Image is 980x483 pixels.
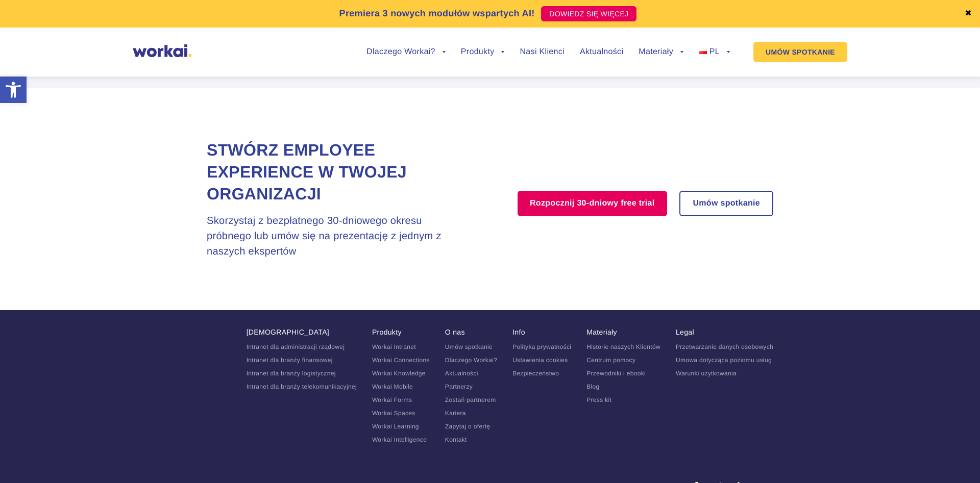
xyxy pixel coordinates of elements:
[512,357,568,364] a: Ustawienia cookies
[676,357,772,364] a: Umowa dotycząca poziomu usług
[445,370,478,377] a: Aktualności
[586,383,599,390] a: Blog
[753,42,847,62] a: UMÓW SPOTKANIE
[461,48,505,56] a: Produkty
[586,357,635,364] a: Centrum pomocy
[676,328,694,336] a: Legal
[512,328,525,336] a: Info
[445,396,496,403] a: Zostań partnerem
[372,423,419,430] a: Workai Learning
[372,370,426,377] a: Workai Knowledge
[580,48,623,56] a: Aktualności
[247,357,333,364] a: Intranet dla branży finansowej
[247,383,357,390] a: Intranet dla branży telekomunikacyjnej
[372,383,413,390] a: Workai Mobile
[445,328,465,336] a: O nas
[372,328,402,336] a: Produkty
[372,410,415,417] a: Workai Spaces
[5,395,281,478] iframe: Popup CTA
[512,370,559,377] a: Bezpieczeństwo
[372,436,427,443] a: Workai Intelligence
[247,343,345,350] a: Intranet dla administracji rządowej
[207,139,467,206] h2: Stwórz Employee Experience w Twojej organizacji
[372,396,412,403] a: Workai Forms
[445,343,493,350] a: Umów spotkanie
[520,48,564,56] a: Nasi Klienci
[445,423,491,430] a: Zapytaj o ofertę
[518,191,667,216] a: Rozpocznij 30-dniowy free trial
[339,7,535,20] p: Premiera 3 nowych modułów wspartych AI!
[207,213,467,259] h3: Skorzystaj z bezpłatnego 30-dniowego okresu próbnego lub umów się na prezentację z jednym z naszy...
[445,357,497,364] a: Dlaczego Workai?
[586,328,617,336] a: Materiały
[709,47,720,56] span: PL
[586,370,646,377] a: Przewodniki i ebooki
[445,436,467,443] a: Kontakt
[541,6,636,21] a: DOWIEDZ SIĘ WIĘCEJ
[680,192,772,215] a: Umów spotkanie
[512,343,571,350] a: Polityka prywatności
[372,357,430,364] a: Workai Connections
[445,410,466,417] a: Kariera
[676,370,737,377] a: Warunki użytkowania
[639,48,683,56] a: Materiały
[366,48,446,56] a: Dlaczego Workai?
[247,370,336,377] a: Intranet dla branży logistycznej
[247,328,329,336] a: [DEMOGRAPHIC_DATA]
[586,343,660,350] a: Historie naszych Klientów
[372,343,416,350] a: Workai Intranet
[965,10,972,18] a: ✖
[445,383,473,390] a: Partnerzy
[586,396,611,403] a: Press kit
[676,343,773,350] a: Przetwarzanie danych osobowych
